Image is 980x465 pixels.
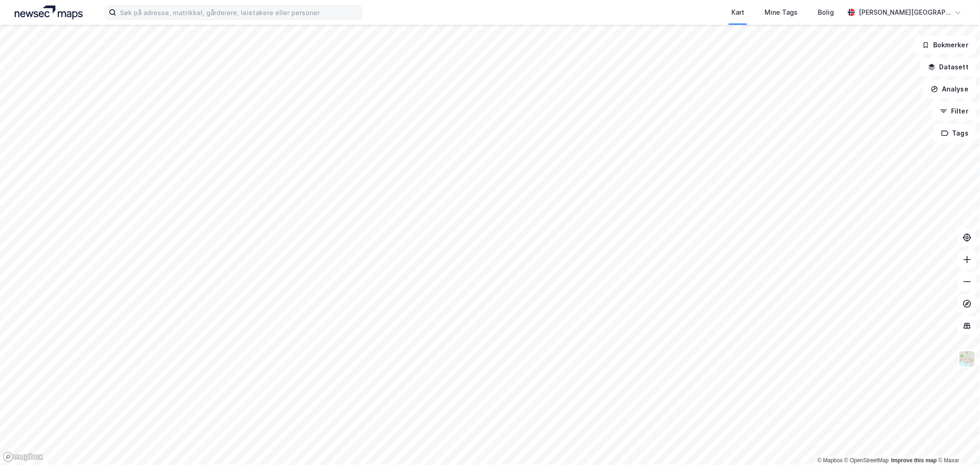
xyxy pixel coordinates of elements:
[859,7,951,18] div: [PERSON_NAME][GEOGRAPHIC_DATA]
[15,6,83,19] img: logo.a4113a55bc3d86da70a041830d287a7e.svg
[818,7,834,18] div: Bolig
[765,7,798,18] div: Mine Tags
[116,6,362,19] input: Søk på adresse, matrikkel, gårdeiere, leietakere eller personer
[731,7,744,18] div: Kart
[934,421,980,465] iframe: Chat Widget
